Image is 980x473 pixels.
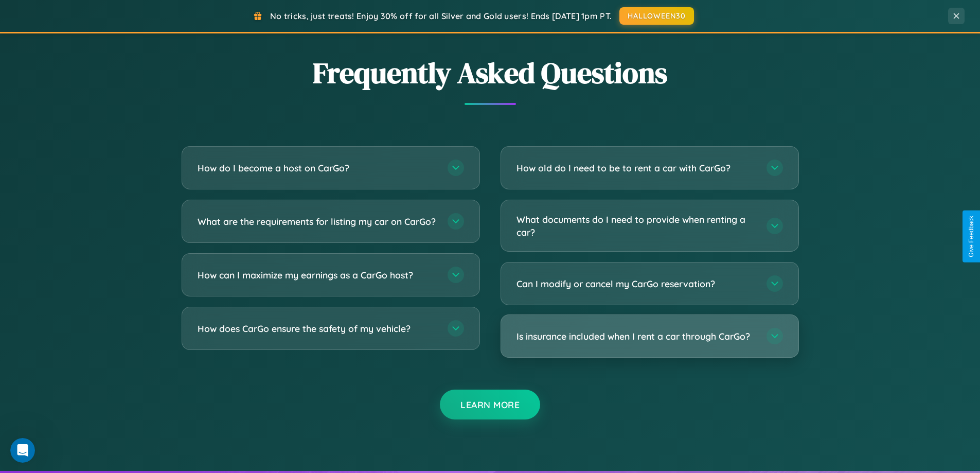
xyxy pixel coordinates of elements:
[516,277,756,290] h3: Can I modify or cancel my CarGo reservation?
[198,269,437,282] h3: How can I maximize my earnings as a CarGo host?
[968,216,975,257] div: Give Feedback
[182,53,799,93] h2: Frequently Asked Questions
[10,438,35,463] iframe: Intercom live chat
[516,162,756,174] h3: How old do I need to be to rent a car with CarGo?
[440,390,540,419] button: Learn More
[270,11,612,21] span: No tricks, just treats! Enjoy 30% off for all Silver and Gold users! Ends [DATE] 1pm PT.
[619,7,694,25] button: HALLOWEEN30
[516,330,756,343] h3: Is insurance included when I rent a car through CarGo?
[198,162,437,174] h3: How do I become a host on CarGo?
[516,213,756,238] h3: What documents do I need to provide when renting a car?
[198,322,437,335] h3: How does CarGo ensure the safety of my vehicle?
[198,215,437,228] h3: What are the requirements for listing my car on CarGo?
